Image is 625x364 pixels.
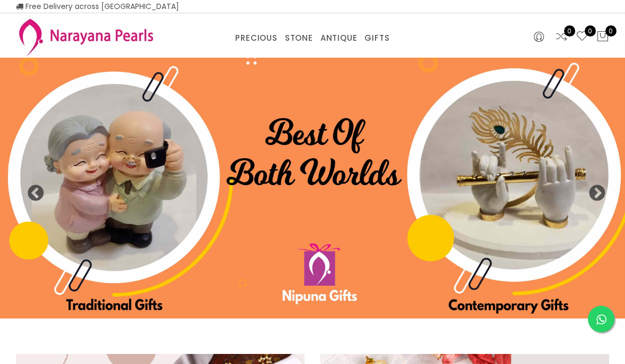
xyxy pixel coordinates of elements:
[26,185,37,195] button: Previous
[235,30,277,46] a: PRECIOUS
[576,30,588,44] a: 0
[285,30,313,46] a: STONE
[564,25,575,37] span: 0
[605,25,617,37] span: 0
[588,185,599,195] button: Next
[596,30,609,44] button: 0
[364,30,389,46] a: GIFTS
[585,25,596,37] span: 0
[16,1,179,12] span: Free Delivery across [GEOGRAPHIC_DATA]
[555,30,568,44] a: 0
[320,30,358,46] a: ANTIQUE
